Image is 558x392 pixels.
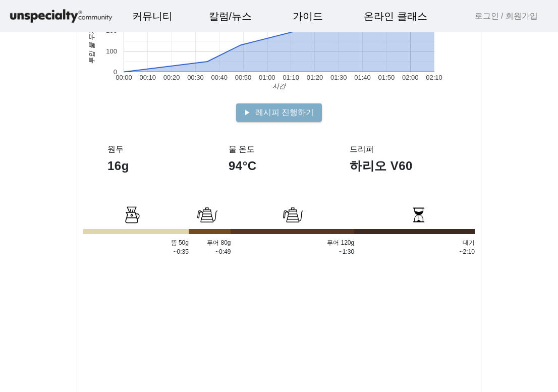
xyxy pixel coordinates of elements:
[3,308,67,333] a: 홈
[156,323,168,331] span: 설정
[124,3,181,30] a: 커뮤니티
[189,238,231,247] p: 푸어 80g
[283,205,303,225] img: bloom
[272,82,287,90] text: 시간
[229,158,329,174] h1: 94°C
[259,74,275,81] text: 01:00
[354,238,475,247] p: 대기
[106,27,117,34] text: 200
[88,18,95,64] text: 투입 물 무게 (g)
[356,3,435,30] a: 온라인 클래스
[229,144,329,154] h3: 물 온도
[8,8,114,25] img: logo
[235,74,252,81] text: 00:50
[285,3,331,30] a: 가이드
[378,74,395,81] text: 01:50
[201,3,260,30] a: 칼럼/뉴스
[350,144,451,154] h3: 드리퍼
[231,238,354,247] p: 푸어 120g
[283,74,299,81] text: 01:10
[83,247,189,256] p: ~0:35
[402,74,419,81] text: 02:00
[92,324,104,332] span: 대화
[163,74,180,81] text: 00:20
[211,74,228,81] text: 00:40
[114,68,117,76] text: 0
[107,144,208,154] h3: 원두
[32,323,38,331] span: 홈
[354,247,475,256] p: ~2:10
[189,247,231,256] p: ~0:49
[255,106,314,119] span: 레시피 진행하기
[307,74,323,81] text: 01:20
[140,74,156,81] text: 00:10
[187,74,204,81] text: 00:30
[354,74,371,81] text: 01:40
[106,47,117,55] text: 100
[231,247,354,256] p: ~1:30
[475,10,538,22] a: 로그인 / 회원가입
[67,308,130,333] a: 대화
[122,205,142,225] img: bloom
[350,158,451,174] h1: 하리오 V60
[409,205,429,225] img: bloom
[197,205,217,225] img: bloom
[130,308,194,333] a: 설정
[83,238,189,247] p: 뜸 50g
[426,74,442,81] text: 02:10
[107,158,208,174] h1: 16g
[236,103,322,122] button: 레시피 진행하기
[330,74,347,81] text: 01:30
[116,74,132,81] text: 00:00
